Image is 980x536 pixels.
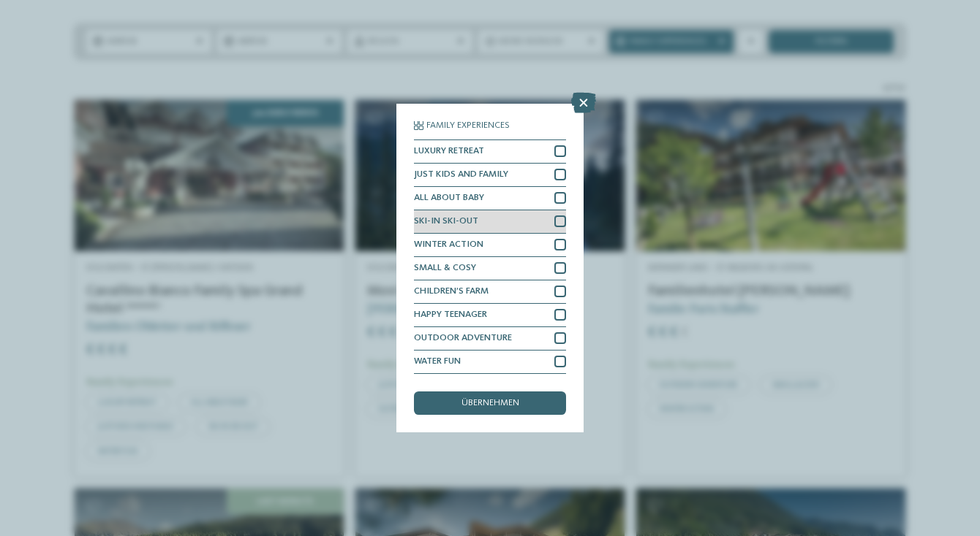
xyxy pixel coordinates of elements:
[414,217,478,226] span: SKI-IN SKI-OUT
[426,121,510,131] span: Family Experiences
[414,240,483,250] span: WINTER ACTION
[414,170,508,180] span: JUST KIDS AND FAMILY
[414,357,461,367] span: WATER FUN
[414,194,484,203] span: ALL ABOUT BABY
[414,287,489,296] span: CHILDREN’S FARM
[414,264,476,273] span: SMALL & COSY
[414,334,512,343] span: OUTDOOR ADVENTURE
[414,310,487,320] span: HAPPY TEENAGER
[461,399,519,408] span: übernehmen
[414,147,484,156] span: LUXURY RETREAT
